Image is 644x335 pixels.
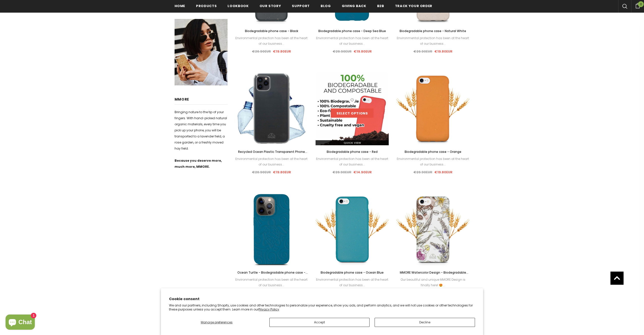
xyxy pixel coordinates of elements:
span: Products [196,4,217,8]
button: Decline [375,318,475,327]
img: Eco Friendly Sustainable Red Phone Case [316,72,389,145]
strong: Because you deserve more, much more, MMORE. [175,158,222,169]
span: €19.80EUR [434,170,453,175]
span: €26.90EUR [252,170,271,175]
span: Biodegradable phone case - Red [327,150,378,154]
div: Environmental protection has been at the heart of our business... [316,156,389,167]
span: Biodegradable phone case - Ocean Blue [321,270,384,275]
div: Environmental protection has been at the heart of our business... [235,156,308,167]
span: Home [175,4,185,8]
span: €26.90EUR [413,49,432,54]
a: Biodegradable phone case - Deep Sea Blue [316,28,389,34]
div: Environmental protection has been at the heart of our business... [396,156,469,167]
span: Blog [321,4,331,8]
span: €26.90EUR [252,49,271,54]
a: Biodegradable phone case - Orange [396,149,469,155]
div: Environmental protection has been at the heart of our business... [235,35,308,46]
span: Lookbook [228,4,248,8]
span: €26.90EUR [333,49,352,54]
span: Giving back [342,4,366,8]
span: Recycled Ocean Plastic Transparent Phone Case [238,150,307,159]
span: B2B [377,4,384,8]
span: €14.90EUR [353,170,372,175]
span: Our Story [260,4,281,8]
div: Environmental protection has been at the heart of our business... [316,277,389,288]
span: support [292,4,310,8]
div: Environmental protection has been at the heart of our business... [316,35,389,46]
span: €19.80EUR [273,170,291,175]
span: €19.80EUR [354,49,372,54]
span: Track your order [395,4,432,8]
a: Privacy Policy [259,307,279,312]
span: Biodegradable phone case - Orange [405,150,461,154]
a: MMORE Watercolor Design - Biodegradable Phone Case [396,270,469,275]
div: Our beautiful and unique MMORE Design is finally here! 😍... [396,277,469,288]
span: Manage preferences [201,320,233,324]
span: 0 [638,1,644,7]
p: Bringing nature to the tip of your fingers. With hand-picked natural organic materials, every tim... [175,109,228,152]
span: MMORE [175,97,189,102]
a: Select options [331,109,374,118]
a: Biodegradable phone case - Ocean Blue [316,270,389,275]
span: Biodegradable phone case - Deep Sea Blue [318,29,386,33]
span: Biodegradable phone case - Natural White [400,29,466,33]
span: Ocean Turtle - Biodegradable phone case - Ocean Blue and Black [237,270,308,280]
a: Ocean Turtle - Biodegradable phone case - Ocean Blue and Black [235,270,308,275]
a: 0 [631,2,644,8]
a: Quick View [316,140,389,145]
span: Quick View [344,141,361,145]
span: €19.80EUR [273,49,291,54]
span: MMORE Watercolor Design - Biodegradable Phone Case [400,270,468,280]
a: Biodegradable phone case - Black [235,28,308,34]
a: Recycled Ocean Plastic Transparent Phone Case [235,149,308,155]
a: Biodegradable phone case - Natural White [396,28,469,34]
span: €26.90EUR [332,170,351,175]
div: Environmental protection has been at the heart of our business... [235,277,308,288]
span: Biodegradable phone case - Black [245,29,298,33]
span: €26.90EUR [413,170,432,175]
inbox-online-store-chat: Shopify online store chat [4,315,36,331]
div: Environmental protection has been at the heart of our business... [396,35,469,46]
button: Accept [269,318,370,327]
button: Manage preferences [169,318,264,327]
span: €19.80EUR [434,49,453,54]
h2: Cookie consent [169,296,475,302]
a: Biodegradable phone case - Red [316,149,389,155]
p: We and our partners, including Shopify, use cookies and other technologies to personalize your ex... [169,303,475,311]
